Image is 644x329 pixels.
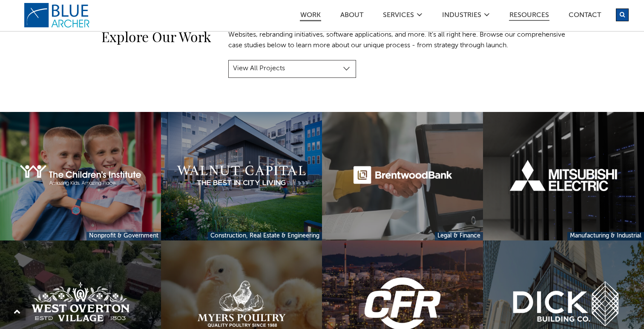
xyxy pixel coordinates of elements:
p: Websites, rebranding initiatives, software applications, and more. It's all right here. Browse ou... [228,30,569,51]
a: SERVICES [382,12,414,21]
a: logo [24,3,92,28]
a: Construction, Real Estate & Engineering [208,232,322,241]
a: ABOUT [340,12,364,21]
a: Contact [568,12,601,21]
a: Manufacturing & Industrial [567,232,644,241]
h2: Explore Our Work [24,30,211,43]
a: Industries [442,12,482,21]
a: Resources [509,12,549,21]
a: Nonprofit & Government [86,232,161,241]
a: Work [300,12,321,21]
a: Legal & Finance [435,232,483,241]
